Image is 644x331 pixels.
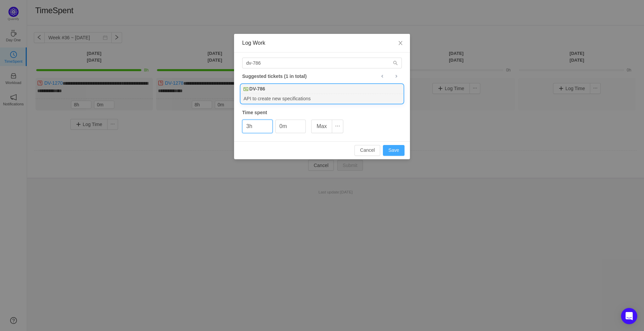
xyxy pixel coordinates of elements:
div: Time spent [242,109,402,116]
div: Suggested tickets (1 in total) [242,72,402,81]
i: icon: close [398,40,403,46]
button: icon: ellipsis [332,120,343,133]
button: Cancel [354,145,380,156]
i: icon: search [393,61,398,65]
div: Open Intercom Messenger [621,308,637,324]
img: 10314 [244,87,248,91]
div: API to create new specifications [241,94,403,103]
b: DV-786 [249,85,265,92]
button: Max [311,120,332,133]
input: Search [242,58,402,68]
button: Close [391,34,410,53]
button: Save [383,145,405,156]
div: Log Work [242,39,402,47]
